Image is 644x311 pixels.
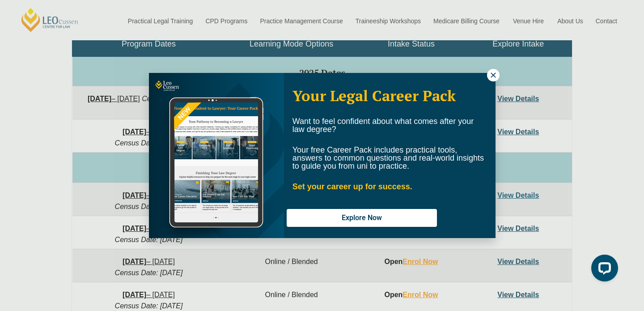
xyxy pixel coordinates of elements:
iframe: LiveChat chat widget [584,251,622,289]
strong: Set your career up for success. [292,182,412,191]
span: Your free Career Pack includes practical tools, answers to common questions and real-world insigh... [292,145,484,170]
img: Woman in yellow blouse holding folders looking to the right and smiling [149,73,284,238]
button: Close [487,69,500,81]
button: Explore Now [287,209,437,227]
span: Your Legal Career Pack [292,86,456,105]
span: Want to feel confident about what comes after your law degree? [292,117,474,134]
